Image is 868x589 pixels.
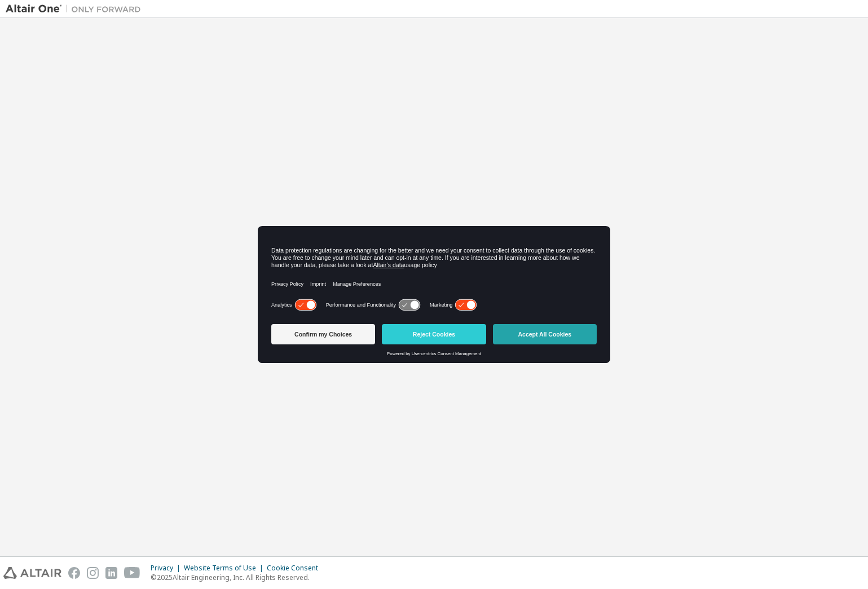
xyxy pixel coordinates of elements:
[267,564,325,573] div: Cookie Consent
[3,567,61,579] img: altair_logo.svg
[87,567,99,579] img: instagram.svg
[184,564,267,573] div: Website Terms of Use
[105,567,117,579] img: linkedin.svg
[151,573,325,582] p: © 2025 Altair Engineering, Inc. All Rights Reserved.
[124,567,140,579] img: youtube.svg
[68,567,80,579] img: facebook.svg
[6,3,147,15] img: Altair One
[151,564,184,573] div: Privacy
